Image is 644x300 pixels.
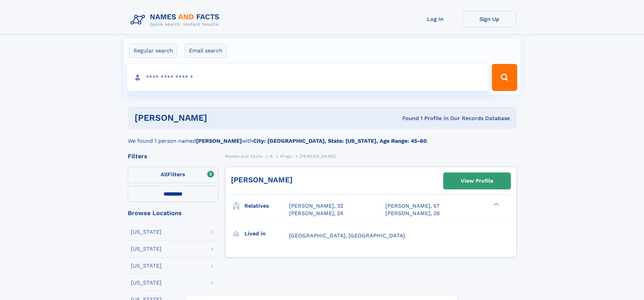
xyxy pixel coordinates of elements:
input: search input [127,64,489,91]
div: Browse Locations [128,210,218,216]
div: Filters [128,153,218,159]
div: [US_STATE] [131,229,162,235]
span: [PERSON_NAME] [300,154,336,159]
button: Search Button [492,64,517,91]
span: [GEOGRAPHIC_DATA], [GEOGRAPHIC_DATA] [289,232,405,239]
div: View Profile [461,173,493,189]
span: Bingo [280,154,292,159]
div: ❯ [492,202,500,207]
a: [PERSON_NAME], 24 [289,210,343,217]
a: [PERSON_NAME], 57 [385,202,439,210]
h1: [PERSON_NAME] [135,114,305,122]
label: Regular search [129,44,177,58]
a: [PERSON_NAME], 28 [385,210,440,217]
label: Filters [128,167,218,183]
div: [US_STATE] [131,280,162,285]
b: [PERSON_NAME] [196,138,242,144]
a: Names and Facts [225,152,262,160]
b: City: [GEOGRAPHIC_DATA], State: [US_STATE], Age Range: 45-60 [253,138,427,144]
span: B [270,154,273,159]
a: [PERSON_NAME] [231,176,292,184]
a: Bingo [280,152,292,160]
div: Found 1 Profile In Our Records Database [305,115,510,122]
h3: Relatives [244,200,289,212]
a: View Profile [444,173,510,189]
a: Log In [408,11,462,27]
img: Logo Names and Facts [128,11,225,29]
h3: Lived in [244,228,289,239]
span: All [161,171,168,178]
a: B [270,152,273,160]
a: [PERSON_NAME], 32 [289,202,343,210]
div: [US_STATE] [131,246,162,252]
div: [US_STATE] [131,263,162,269]
div: We found 1 person named with . [128,129,517,145]
label: Email search [185,44,227,58]
a: Sign Up [462,11,517,27]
